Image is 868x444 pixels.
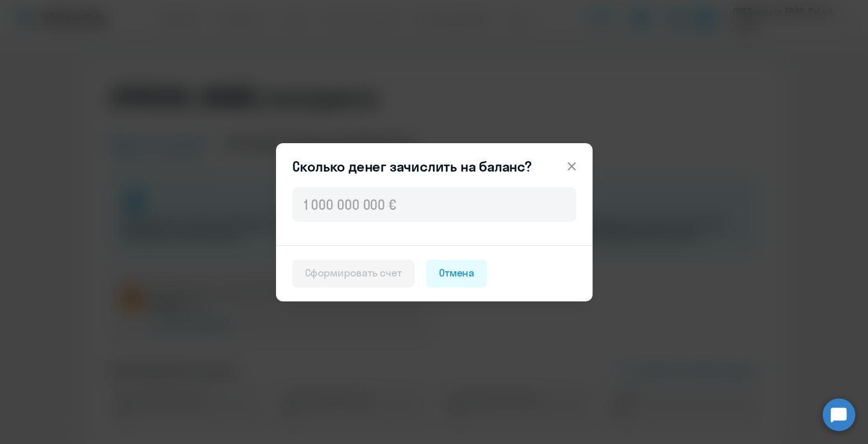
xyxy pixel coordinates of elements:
div: Сформировать счет [305,265,402,281]
button: Сформировать счет [292,260,415,287]
input: 1 000 000 000 € [292,187,576,222]
button: Отмена [426,260,488,287]
div: Отмена [439,265,475,281]
header: Сколько денег зачислить на баланс? [276,157,593,176]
